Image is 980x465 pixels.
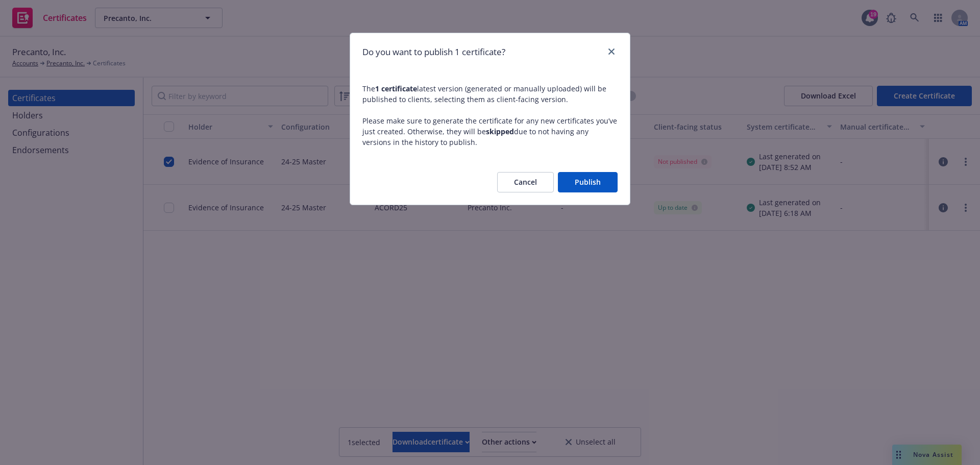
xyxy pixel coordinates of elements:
[375,84,417,93] b: 1 certificate
[362,45,505,59] h1: Do you want to publish 1 certificate?
[362,115,618,148] p: Please make sure to generate the certificate for any new certificates you’ve just created. Otherw...
[486,127,514,136] b: skipped
[605,45,618,58] a: close
[558,172,618,192] button: Publish
[362,83,618,105] p: The latest version (generated or manually uploaded) will be published to clients, selecting them ...
[497,172,554,192] button: Cancel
